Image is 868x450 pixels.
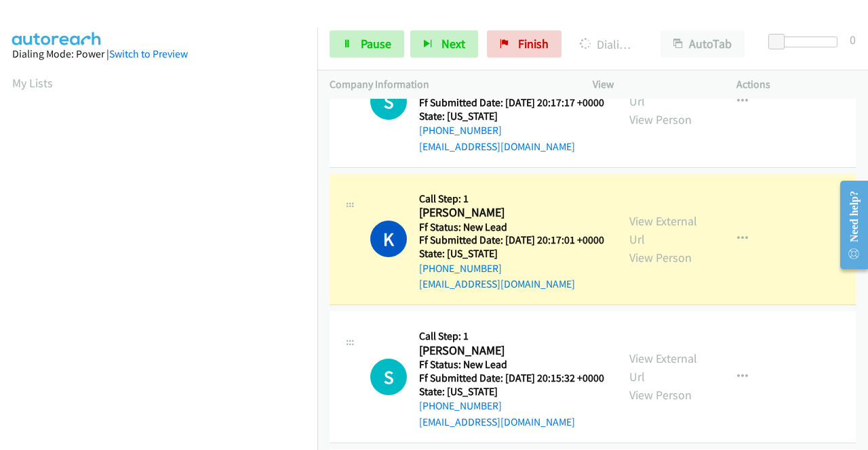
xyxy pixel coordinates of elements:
[518,36,549,51] span: Finish
[330,76,568,93] p: Company Information
[419,330,604,343] h5: Call Step: 1
[370,83,407,120] h1: S
[370,221,407,257] h1: K
[419,247,604,261] h5: State: [US_STATE]
[370,359,407,395] h1: S
[419,110,604,123] h5: State: [US_STATE]
[629,387,692,403] a: View Person
[361,36,391,51] span: Pause
[109,47,188,60] a: Switch to Preview
[441,36,465,51] span: Next
[410,30,478,58] button: Next
[419,233,604,247] h5: Ff Submitted Date: [DATE] 20:17:01 +0000
[419,277,575,290] a: [EMAIL_ADDRESS][DOMAIN_NAME]
[629,250,692,265] a: View Person
[629,112,692,127] a: View Person
[660,30,745,58] button: AutoTab
[419,358,604,372] h5: Ff Status: New Lead
[370,83,407,120] div: The call is yet to be attempted
[12,46,305,62] div: Dialing Mode: Power |
[629,213,697,247] a: View External Url
[736,76,856,93] p: Actions
[775,37,837,47] div: Delay between calls (in seconds)
[419,343,604,359] h2: [PERSON_NAME]
[629,351,697,384] a: View External Url
[593,76,712,93] p: View
[419,221,604,234] h5: Ff Status: New Lead
[419,124,502,137] a: [PHONE_NUMBER]
[419,140,575,153] a: [EMAIL_ADDRESS][DOMAIN_NAME]
[419,262,502,275] a: [PHONE_NUMBER]
[419,415,575,428] a: [EMAIL_ADDRESS][DOMAIN_NAME]
[419,385,604,399] h5: State: [US_STATE]
[370,359,407,395] div: The call is yet to be attempted
[829,171,868,279] iframe: Resource Center
[419,372,604,385] h5: Ff Submitted Date: [DATE] 20:15:32 +0000
[850,30,856,49] div: 0
[419,399,502,412] a: [PHONE_NUMBER]
[580,35,636,53] p: Dialing [PERSON_NAME]
[419,192,604,206] h5: Call Step: 1
[12,75,53,91] a: My Lists
[419,96,604,110] h5: Ff Submitted Date: [DATE] 20:17:17 +0000
[419,205,604,221] h2: [PERSON_NAME]
[330,30,404,58] a: Pause
[487,30,561,58] a: Finish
